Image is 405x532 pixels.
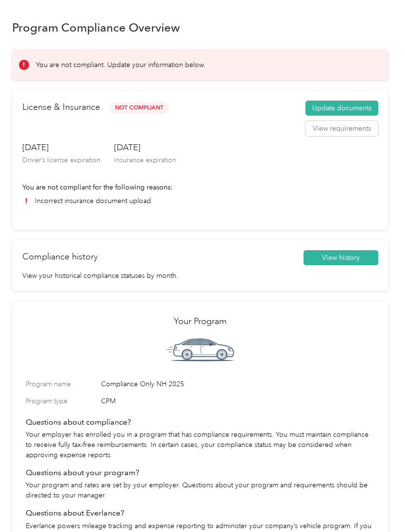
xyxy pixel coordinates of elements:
p: Your employer has enrolled you in a program that has compliance requirements. You must maintain c... [26,429,375,460]
h3: [DATE] [22,141,101,154]
label: Program name [26,379,98,389]
h1: Program Compliance Overview [12,22,180,33]
p: View your historical compliance statuses by month. [22,271,378,281]
p: Driver’s license expiration [22,155,101,165]
p: You are not compliant. Update your information below. [36,60,205,70]
p: Insurance expiration [114,155,176,165]
span: Not Compliant [110,102,169,113]
span: Compliance Only NH 2025 [101,379,375,389]
span: CPM [101,396,375,406]
h3: [DATE] [114,141,176,154]
li: Incorrect insurance document upload [22,196,378,206]
h4: Questions about your program? [26,467,375,479]
iframe: Everlance-gr Chat Button Frame [351,478,405,532]
button: View history [304,250,378,266]
button: Update documents [305,101,378,116]
h2: Compliance history [22,250,98,263]
h2: License & Insurance [22,101,100,114]
h2: Your Program [26,315,375,328]
button: View requirements [305,121,378,137]
p: You are not compliant for the following reasons: [22,182,378,192]
label: Program type [26,396,98,406]
p: Your program and rates are set by your employer. Questions about your program and requirements sh... [26,480,375,500]
h4: Questions about Everlance? [26,507,375,519]
h4: Questions about compliance? [26,416,375,428]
